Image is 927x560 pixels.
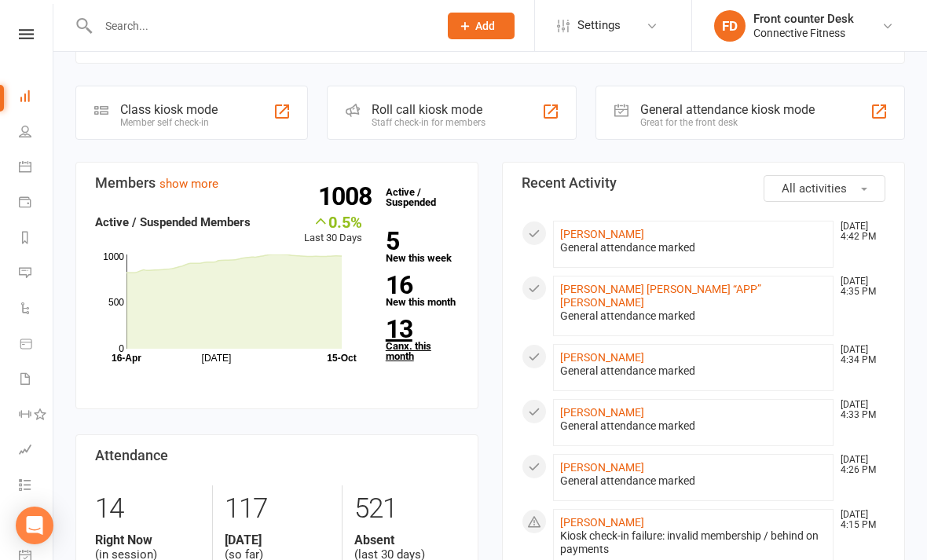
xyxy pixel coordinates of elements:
a: People [19,115,54,151]
a: [PERSON_NAME] [PERSON_NAME] “APP” [PERSON_NAME] [560,283,761,309]
button: All activities [764,175,885,202]
a: Calendar [19,151,54,186]
div: Open Intercom Messenger [16,507,53,544]
span: Add [475,20,495,32]
time: [DATE] 4:42 PM [833,221,885,242]
time: [DATE] 4:26 PM [833,455,885,475]
a: 16New this month [386,273,459,307]
div: Roll call kiosk mode [372,102,485,117]
time: [DATE] 4:15 PM [833,510,885,530]
a: Payments [19,186,54,221]
strong: Active / Suspended Members [95,215,251,229]
div: General attendance marked [560,309,826,323]
div: General attendance marked [560,241,826,254]
div: 117 [225,485,329,533]
strong: 5 [386,229,453,253]
div: 0.5% [304,213,362,230]
div: 14 [95,485,200,533]
div: General attendance kiosk mode [640,102,815,117]
strong: 13 [386,317,453,341]
div: General attendance marked [560,474,826,488]
input: Search... [93,15,427,37]
div: General attendance marked [560,419,826,433]
a: [PERSON_NAME] [560,516,644,529]
a: [PERSON_NAME] [560,228,644,240]
div: Last 30 Days [304,213,362,247]
time: [DATE] 4:34 PM [833,345,885,365]
a: [PERSON_NAME] [560,461,644,474]
strong: [DATE] [225,533,329,547]
a: Assessments [19,434,54,469]
div: Connective Fitness [753,26,854,40]
time: [DATE] 4:33 PM [833,400,885,420]
a: Product Sales [19,328,54,363]
time: [DATE] 4:35 PM [833,276,885,297]
a: [PERSON_NAME] [560,406,644,419]
strong: Absent [354,533,459,547]
strong: Right Now [95,533,200,547]
strong: 1008 [318,185,378,208]
h3: Members [95,175,459,191]
div: FD [714,10,746,42]
a: 1008Active / Suspended [378,175,447,219]
div: Kiosk check-in failure: invalid membership / behind on payments [560,529,826,556]
div: Class kiosk mode [120,102,218,117]
h3: Attendance [95,448,459,463]
h3: Recent Activity [522,175,885,191]
strong: 16 [386,273,453,297]
div: Great for the front desk [640,117,815,128]
button: Add [448,13,515,39]
a: What's New [19,504,54,540]
a: show more [159,177,218,191]
a: Reports [19,221,54,257]
a: Dashboard [19,80,54,115]
a: 13Canx. this month [386,317,459,361]
div: General attendance marked [560,364,826,378]
div: Staff check-in for members [372,117,485,128]
span: All activities [782,181,847,196]
div: Member self check-in [120,117,218,128]
a: [PERSON_NAME] [560,351,644,364]
span: Settings [577,8,621,43]
div: Front counter Desk [753,12,854,26]
div: 521 [354,485,459,533]
a: 5New this week [386,229,459,263]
